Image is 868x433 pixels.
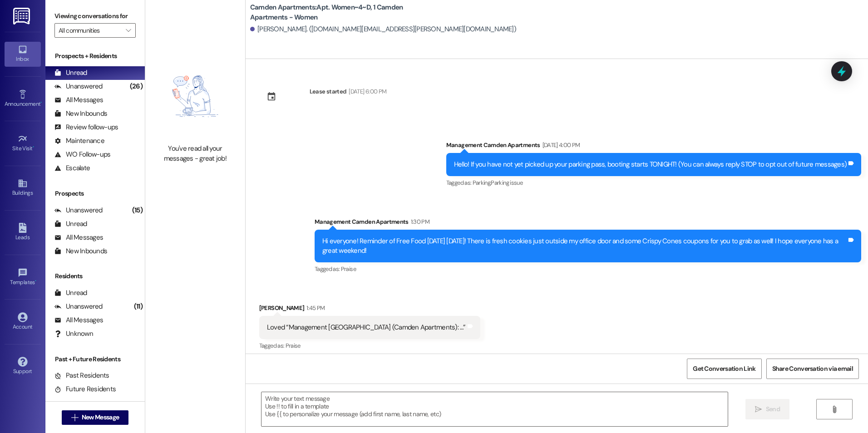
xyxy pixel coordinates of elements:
i:  [831,406,838,413]
a: Site Visit • [5,131,41,156]
div: Prospects + Residents [45,51,145,61]
div: [PERSON_NAME] [259,303,480,316]
div: All Messages [54,95,103,105]
div: Maintenance [54,136,104,146]
div: Lease started [310,87,347,96]
span: Share Conversation via email [772,364,853,374]
div: Past Residents [54,371,109,380]
span: Get Conversation Link [693,364,755,374]
i:  [126,27,131,34]
div: Management Camden Apartments [446,140,861,153]
div: 1:30 PM [409,217,429,226]
a: Buildings [5,176,41,200]
div: [DATE] 6:00 PM [346,87,386,96]
div: (26) [128,79,145,93]
div: WO Follow-ups [54,150,110,159]
div: Hi everyone! Reminder of Free Food [DATE] [DATE]! There is fresh cookies just outside my office d... [322,236,847,256]
div: All Messages [54,233,103,242]
input: All communities [59,23,121,38]
div: Unanswered [54,206,103,215]
div: Review follow-ups [54,123,118,132]
span: Send [766,404,780,414]
div: Unread [54,68,87,78]
a: Support [5,354,41,379]
button: Send [745,399,789,419]
div: (15) [130,203,145,217]
a: Templates • [5,265,41,290]
div: Future Residents [54,384,116,394]
i:  [71,414,78,421]
img: empty-state [155,53,235,140]
div: Residents [45,271,145,281]
span: • [35,278,36,284]
button: Get Conversation Link [687,359,761,379]
div: Unread [54,219,87,229]
div: Escalate [54,163,90,173]
div: All Messages [54,315,103,325]
label: Viewing conversations for [54,9,136,23]
span: Parking , [473,179,491,187]
span: Praise [341,265,356,273]
img: ResiDesk Logo [13,8,32,25]
i:  [755,406,762,413]
b: Camden Apartments: Apt. Women~4~D, 1 Camden Apartments - Women [250,3,432,22]
span: • [40,99,42,106]
a: Account [5,310,41,334]
span: New Message [82,413,119,422]
div: Prospects [45,189,145,198]
div: Unanswered [54,302,103,311]
button: Share Conversation via email [766,359,859,379]
div: [DATE] 4:00 PM [540,140,580,150]
button: New Message [62,410,129,425]
div: Past + Future Residents [45,354,145,364]
div: [PERSON_NAME]. ([DOMAIN_NAME][EMAIL_ADDRESS][PERSON_NAME][DOMAIN_NAME]) [250,25,516,34]
div: Tagged as: [446,176,861,189]
span: Parking issue [491,179,523,187]
div: Unread [54,288,87,298]
div: 1:45 PM [304,303,325,313]
div: New Inbounds [54,246,107,256]
a: Leads [5,220,41,245]
div: Hello! If you have not yet picked up your parking pass, booting starts TONIGHT! (You can always r... [454,160,847,169]
a: Inbox [5,42,41,66]
div: You've read all your messages - great job! [155,144,235,163]
span: • [33,144,34,150]
div: Unknown [54,329,93,339]
span: Praise [286,342,301,349]
div: (11) [132,300,145,314]
div: Unanswered [54,82,103,91]
div: Loved “Management [GEOGRAPHIC_DATA] (Camden Apartments): …” [267,323,466,332]
div: New Inbounds [54,109,107,118]
div: Management Camden Apartments [315,217,861,230]
div: Tagged as: [259,339,480,352]
div: Tagged as: [315,262,861,276]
